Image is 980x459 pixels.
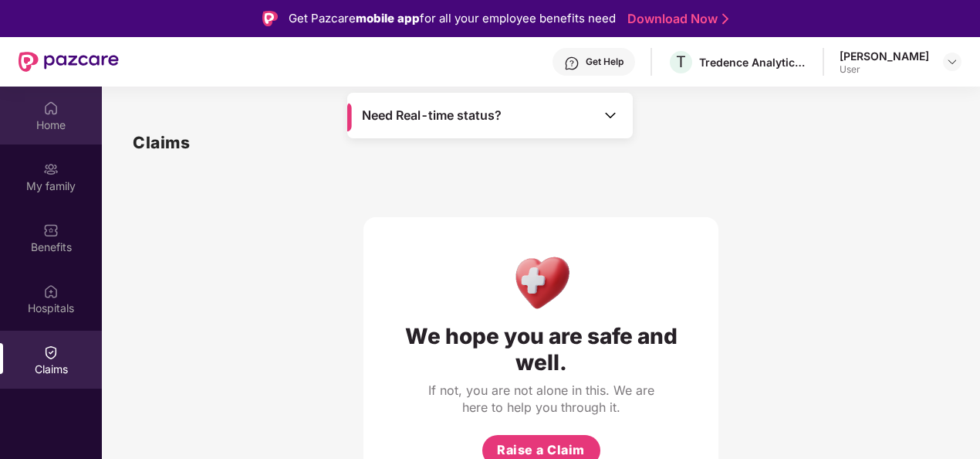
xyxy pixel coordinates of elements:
a: Download Now [627,11,724,27]
div: If not, you are not alone in this. We are here to help you through it. [425,382,657,416]
h1: Claims [133,130,190,155]
img: Health Care [508,248,575,315]
img: Stroke [722,11,728,27]
div: We hope you are safe and well. [394,323,688,376]
img: svg+xml;base64,PHN2ZyBpZD0iQ2xhaW0iIHhtbG5zPSJodHRwOi8vd3d3LnczLm9yZy8yMDAwL3N2ZyIgd2lkdGg9IjIwIi... [43,345,59,360]
img: svg+xml;base64,PHN2ZyBpZD0iSG9zcGl0YWxzIiB4bWxucz0iaHR0cDovL3d3dy53My5vcmcvMjAwMC9zdmciIHdpZHRoPS... [43,284,59,299]
div: Get Pazcare for all your employee benefits need [289,9,616,28]
strong: mobile app [356,11,420,25]
img: Logo [262,11,278,26]
div: [PERSON_NAME] [840,49,929,63]
img: New Pazcare Logo [19,52,119,72]
img: svg+xml;base64,PHN2ZyBpZD0iSG9tZSIgeG1sbnM9Imh0dHA6Ly93d3cudzMub3JnLzIwMDAvc3ZnIiB3aWR0aD0iMjAiIG... [43,100,59,116]
img: svg+xml;base64,PHN2ZyBpZD0iQmVuZWZpdHMiIHhtbG5zPSJodHRwOi8vd3d3LnczLm9yZy8yMDAwL3N2ZyIgd2lkdGg9Ij... [43,223,59,238]
img: svg+xml;base64,PHN2ZyB3aWR0aD0iMjAiIGhlaWdodD0iMjAiIHZpZXdCb3g9IjAgMCAyMCAyMCIgZmlsbD0ibm9uZSIgeG... [43,161,59,177]
img: svg+xml;base64,PHN2ZyBpZD0iRHJvcGRvd24tMzJ4MzIiIHhtbG5zPSJodHRwOi8vd3d3LnczLm9yZy8yMDAwL3N2ZyIgd2... [946,56,958,68]
img: Toggle Icon [603,107,618,123]
span: T [676,53,686,71]
div: Tredence Analytics Solutions Private Limited [699,55,807,70]
div: Get Help [586,56,623,68]
span: Need Real-time status? [362,107,502,124]
img: svg+xml;base64,PHN2ZyBpZD0iSGVscC0zMngzMiIgeG1sbnM9Imh0dHA6Ly93d3cudzMub3JnLzIwMDAvc3ZnIiB3aWR0aD... [564,56,580,71]
div: User [840,63,929,76]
